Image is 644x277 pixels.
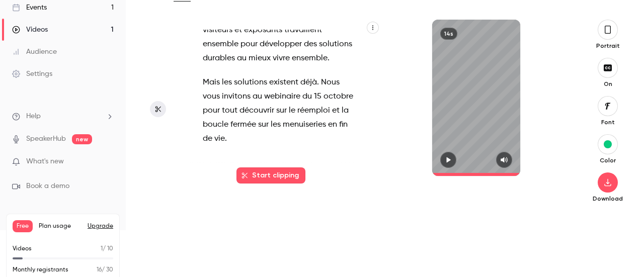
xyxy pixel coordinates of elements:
p: On [592,80,624,88]
div: 14s [440,28,457,40]
span: pour [203,104,220,118]
span: webinaire [264,89,300,104]
span: solutions [319,37,352,51]
span: Free [13,220,33,232]
p: Font [592,118,624,126]
p: Color [592,156,624,164]
button: Upgrade [88,222,113,230]
span: découvrir [239,104,274,118]
span: au [237,51,247,65]
span: exposants [244,23,282,37]
span: pour [240,37,258,51]
span: et [332,104,340,118]
span: . [317,75,319,89]
span: solutions [234,75,267,89]
span: existent [269,75,298,89]
span: invitons [222,89,251,104]
span: les [271,118,281,132]
span: et [234,23,242,37]
span: boucle [203,118,228,132]
p: / 30 [97,265,113,274]
div: Audience [12,47,57,57]
p: Portrait [592,42,624,50]
p: Monthly registrants [13,265,68,274]
span: développer [260,37,302,51]
div: Settings [12,69,52,79]
li: help-dropdown-opener [12,111,114,122]
span: fermée [230,118,256,132]
span: le [289,104,295,118]
span: sur [276,104,287,118]
span: 16 [97,267,102,273]
div: Videos [12,25,48,35]
span: menuiseries [283,118,326,132]
span: 1 [101,246,103,252]
span: . [328,51,330,65]
p: / 10 [101,244,113,253]
span: tout [222,104,237,118]
span: ensemble [203,37,238,51]
span: ensemble [292,51,328,65]
span: Plan usage [39,222,82,230]
div: Events [12,3,47,13]
span: travaillent [284,23,322,37]
iframe: Noticeable Trigger [102,157,114,166]
span: What's new [26,156,64,167]
span: en [328,118,337,132]
button: Start clipping [236,167,305,183]
span: au [253,89,262,104]
span: des [304,37,317,51]
span: Help [26,111,41,122]
span: du [302,89,312,104]
span: réemploi [297,104,330,118]
p: Videos [13,244,32,253]
span: la [342,104,349,118]
span: de [203,132,212,146]
span: octobre [324,89,353,104]
span: les [222,75,232,89]
a: SpeakerHub [26,134,66,144]
span: vivre [273,51,290,65]
span: déjà [300,75,317,89]
span: 15 [314,89,321,104]
span: Book a demo [26,181,69,192]
span: new [72,134,92,144]
span: vous [203,89,220,104]
span: vie [214,132,225,146]
span: durables [203,51,235,65]
span: . [225,132,227,146]
span: visiteurs [203,23,232,37]
span: Mais [203,75,220,89]
p: Download [592,195,624,203]
span: fin [339,118,348,132]
span: mieux [249,51,271,65]
span: sur [258,118,269,132]
span: Nous [321,75,340,89]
